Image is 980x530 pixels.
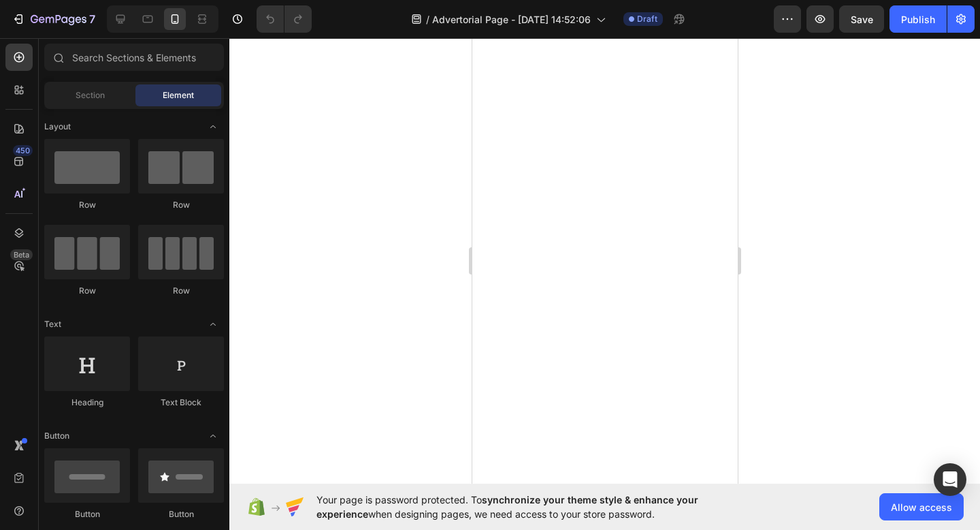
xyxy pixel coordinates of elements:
[889,5,947,33] button: Publish
[202,313,224,335] span: Toggle open
[432,12,591,27] span: Advertorial Page - [DATE] 14:52:06
[426,12,429,27] span: /
[44,121,71,133] span: Layout
[44,318,61,330] span: Text
[76,89,105,102] span: Section
[637,13,657,25] span: Draft
[202,116,224,138] span: Toggle open
[44,285,130,297] div: Row
[901,12,935,27] div: Publish
[257,5,312,33] div: Undo/Redo
[10,249,33,260] div: Beta
[891,500,952,514] span: Allow access
[138,285,224,297] div: Row
[163,89,194,102] span: Element
[44,430,69,442] span: Button
[5,5,101,33] button: 7
[839,5,884,33] button: Save
[202,425,224,447] span: Toggle open
[44,396,130,409] div: Heading
[316,493,751,521] span: Your page is password protected. To when designing pages, we need access to your store password.
[879,493,964,520] button: Allow access
[44,44,224,71] input: Search Sections & Elements
[89,11,95,27] p: 7
[851,14,873,25] span: Save
[138,508,224,520] div: Button
[44,199,130,211] div: Row
[13,145,33,156] div: 450
[44,508,130,520] div: Button
[316,494,698,520] span: synchronize your theme style & enhance your experience
[472,38,738,484] iframe: Design area
[934,463,966,496] div: Open Intercom Messenger
[138,199,224,211] div: Row
[138,396,224,409] div: Text Block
